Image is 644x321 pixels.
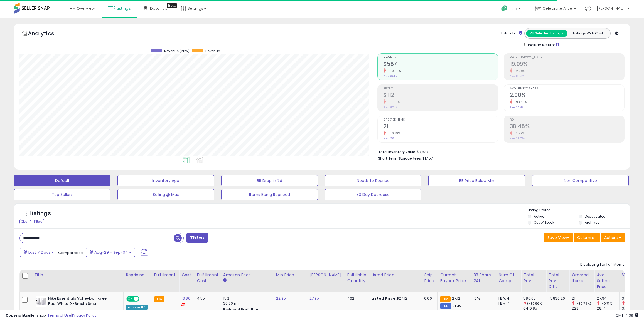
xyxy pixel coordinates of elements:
[532,175,629,186] button: Non Competitive
[164,49,190,53] span: Revenue (prev)
[378,156,422,161] b: Short Term Storage Fees:
[77,6,95,11] span: Overview
[384,56,498,59] span: Revenue
[347,296,365,301] div: 462
[276,272,305,278] div: Min Price
[126,272,149,278] div: Repricing
[622,272,642,278] div: Velocity
[527,301,543,306] small: (-90.86%)
[325,189,421,200] button: 30 Day Decrease
[150,6,168,11] span: DataHub
[6,313,97,318] div: seller snap | |
[197,296,217,301] div: 4.55
[597,296,619,301] div: 27.94
[221,175,318,186] button: BB Drop in 7d
[534,214,544,219] label: Active
[572,296,594,301] div: 21
[28,29,65,39] h5: Analytics
[223,296,269,301] div: 15%
[510,92,624,99] h2: 2.00%
[544,233,573,242] button: Save View
[585,6,630,18] a: Hi [PERSON_NAME]
[572,272,592,284] div: Ordered Items
[384,74,397,78] small: Prev: $6,417
[580,262,625,267] div: Displaying 1 to 1 of 1 items
[384,106,397,109] small: Prev: $1,257
[117,175,214,186] button: Inventory Age
[371,296,397,301] b: Listed Price:
[371,272,419,278] div: Listed Price
[567,30,609,37] button: Listings With Cost
[127,297,134,301] span: ON
[510,56,624,59] span: Profit [PERSON_NAME]
[424,296,433,301] div: 0.00
[510,87,624,90] span: Avg. Buybox Share
[510,123,624,131] h2: 38.48%
[309,296,319,301] a: 27.95
[221,189,318,200] button: Items Being Repriced
[523,296,546,301] div: 586.65
[14,175,110,186] button: Default
[384,87,498,90] span: Profit
[94,250,128,255] span: Aug-29 - Sep-04
[384,137,394,140] small: Prev: 228
[347,272,367,284] div: Fulfillable Quantity
[325,175,421,186] button: Needs to Reprice
[510,106,523,109] small: Prev: 32.71%
[534,220,554,225] label: Out of Stock
[378,148,620,155] li: $7,637
[549,272,567,290] div: Total Rev. Diff.
[384,118,498,121] span: Ordered Items
[549,296,565,301] div: -5830.20
[378,150,416,154] b: Total Inventory Value:
[197,272,218,284] div: Fulfillment Cost
[424,272,435,284] div: Ship Price
[6,313,26,318] strong: Copyright
[384,61,498,68] h2: $587
[223,272,271,278] div: Amazon Fees
[36,296,47,307] img: 41AaNLWbp9L._SL40_.jpg
[384,92,498,99] h2: $112
[597,272,617,290] div: Avg Selling Price
[386,131,400,135] small: -90.79%
[30,210,51,217] h5: Listings
[276,296,286,301] a: 22.95
[542,6,572,11] span: Celebrate Alive
[501,5,508,12] i: Get Help
[440,296,450,302] small: FBA
[72,313,97,318] a: Privacy Policy
[585,214,606,219] label: Deactivated
[48,296,116,308] b: Nike Essentials Volleyball Knee Pad, White, X-Small/Small
[154,272,177,278] div: Fulfillment
[371,296,417,301] div: $27.12
[523,306,546,311] div: 6416.85
[501,31,522,36] div: Totals For
[139,297,148,301] span: OFF
[510,61,624,68] h2: 19.09%
[497,1,526,18] a: Help
[28,250,50,255] span: Last 7 Days
[510,74,524,78] small: Prev: 19.58%
[512,131,525,135] small: -3.24%
[386,69,401,73] small: -90.86%
[309,272,343,278] div: [PERSON_NAME]
[498,296,517,301] div: FBA: 4
[167,3,177,8] div: Tooltip anchor
[510,137,525,140] small: Prev: 39.77%
[509,6,517,11] span: Help
[86,248,135,257] button: Aug-29 - Sep-04
[422,156,433,161] span: $17.57
[592,6,626,11] span: Hi [PERSON_NAME]
[616,313,638,318] span: 2025-09-12 14:39 GMT
[512,69,525,73] small: -2.50%
[510,118,624,121] span: ROI
[526,30,567,37] button: All Selected Listings
[601,233,625,242] button: Actions
[223,278,227,283] small: Amazon Fees.
[20,248,57,257] button: Last 7 Days
[58,250,84,255] span: Compared to:
[498,272,519,284] div: Num of Comp.
[528,208,630,213] p: Listing States:
[576,301,591,306] small: (-90.79%)
[223,301,269,306] div: $0.30 min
